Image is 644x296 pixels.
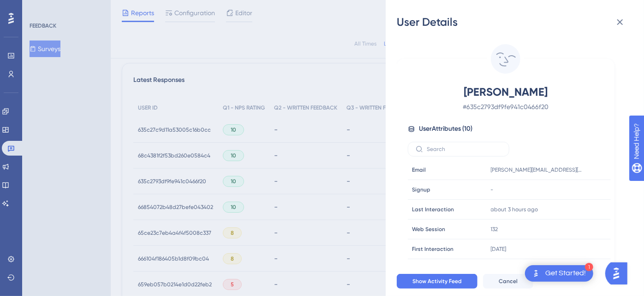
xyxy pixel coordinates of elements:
span: Language [412,265,439,273]
img: launcher-image-alternative-text [531,268,542,279]
div: User Details [397,15,633,29]
span: 132 [491,226,498,233]
button: Cancel [483,274,533,289]
span: - [491,186,494,193]
span: Need Help? [22,2,58,13]
span: Web Session [412,226,445,233]
div: Get Started! [545,268,586,279]
span: Signup [412,186,430,193]
time: [DATE] [491,246,507,252]
span: # 635c2793df9fe941c0466f20 [424,101,587,112]
span: User Attributes ( 10 ) [419,123,472,134]
time: about 3 hours ago [491,206,538,213]
span: pt-BR [491,265,506,273]
span: First Interaction [412,245,453,253]
span: [PERSON_NAME][EMAIL_ADDRESS][DOMAIN_NAME] [491,166,583,174]
iframe: UserGuiding AI Assistant Launcher [605,260,633,287]
div: Open Get Started! checklist, remaining modules: 1 [525,265,593,282]
button: Show Activity Feed [397,274,477,289]
span: [PERSON_NAME] [424,85,587,99]
input: Search [427,146,501,152]
span: Cancel [499,278,518,285]
div: 1 [585,263,593,271]
span: Last Interaction [412,206,454,213]
span: Email [412,166,426,174]
span: Show Activity Feed [412,278,462,285]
